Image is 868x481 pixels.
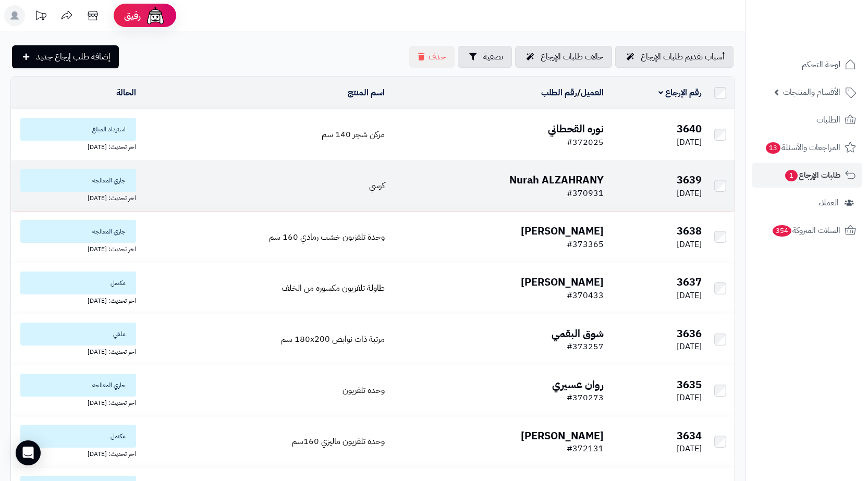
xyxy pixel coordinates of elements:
b: 3634 [677,428,702,443]
a: طلبات الإرجاع1 [752,163,862,188]
b: [PERSON_NAME] [521,428,604,443]
b: 3635 [677,377,702,392]
div: اخر تحديث: [DATE] [15,294,136,305]
b: 3638 [677,223,702,239]
div: اخر تحديث: [DATE] [15,243,136,254]
img: ai-face.png [145,5,166,26]
span: #373365 [567,238,604,251]
a: وحدة تلفزيون [343,384,385,397]
b: [PERSON_NAME] [521,223,604,239]
a: العملاء [752,190,862,215]
a: مرتبة ذات نوابض 180x200 سم [281,333,385,346]
div: اخر تحديث: [DATE] [15,192,136,203]
span: #373257 [567,340,604,353]
b: [PERSON_NAME] [521,274,604,290]
span: مكتمل [20,272,136,294]
span: إضافة طلب إرجاع جديد [36,51,111,63]
span: رفيق [124,9,141,22]
span: [DATE] [677,391,702,404]
b: 3639 [677,172,702,188]
a: وحدة تلفزيون خشب رمادي 160 سم [269,231,385,243]
span: #372025 [567,136,604,149]
span: #372131 [567,442,604,455]
b: Nurah ALZAHRANY [509,172,604,188]
a: رقم الإرجاع [658,87,702,99]
span: [DATE] [677,238,702,251]
button: حذف [409,46,455,68]
a: لوحة التحكم [752,52,862,77]
span: [DATE] [677,442,702,455]
span: #370273 [567,391,604,404]
div: اخر تحديث: [DATE] [15,141,136,152]
a: وحدة تلفزيون ماليزي 160سم [292,435,385,448]
span: [DATE] [677,340,702,353]
a: السلات المتروكة354 [752,218,862,243]
a: اسم المنتج [348,87,385,99]
div: اخر تحديث: [DATE] [15,346,136,356]
span: المراجعات والأسئلة [765,140,840,155]
b: 3640 [677,121,702,137]
a: أسباب تقديم طلبات الإرجاع [615,46,733,68]
b: نوره القحطاني [548,121,604,137]
a: العميل [581,87,604,99]
div: Open Intercom Messenger [16,440,41,465]
div: اخر تحديث: [DATE] [15,448,136,459]
span: #370433 [567,289,604,302]
a: الطلبات [752,107,862,132]
span: 354 [773,225,791,237]
span: حذف [429,51,446,63]
button: تصفية [458,46,512,68]
span: جاري المعالجه [20,220,136,243]
b: شوق البقمي [552,326,604,341]
div: اخر تحديث: [DATE] [15,397,136,408]
span: لوحة التحكم [802,57,840,72]
a: حالات طلبات الإرجاع [515,46,612,68]
span: طلبات الإرجاع [784,168,840,182]
span: [DATE] [677,289,702,302]
a: طاولة تلفزيون مكسوره من الخلف [282,282,385,294]
span: [DATE] [677,136,702,149]
span: مكتمل [20,425,136,448]
span: جاري المعالجه [20,169,136,192]
span: جاري المعالجه [20,374,136,397]
span: الأقسام والمنتجات [783,85,840,100]
span: ملغي [20,323,136,346]
span: العملاء [818,195,839,210]
span: أسباب تقديم طلبات الإرجاع [641,51,725,63]
a: المراجعات والأسئلة13 [752,135,862,160]
span: 1 [785,170,798,181]
a: رقم الطلب [541,87,577,99]
b: روان عسيري [552,377,604,392]
td: / [389,77,608,109]
span: الطلبات [816,113,840,127]
span: 13 [766,142,780,154]
span: #370931 [567,187,604,200]
span: حالات طلبات الإرجاع [541,51,603,63]
a: تحديثات المنصة [28,5,54,29]
span: السلات المتروكة [772,223,840,238]
span: استرداد المبلغ [20,118,136,141]
a: مركن شجر 140 سم [322,128,385,141]
a: إضافة طلب إرجاع جديد [12,45,119,68]
a: الحالة [116,87,136,99]
span: تصفية [483,51,503,63]
a: كرسي [369,179,385,192]
b: 3636 [677,326,702,341]
b: 3637 [677,274,702,290]
span: [DATE] [677,187,702,200]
